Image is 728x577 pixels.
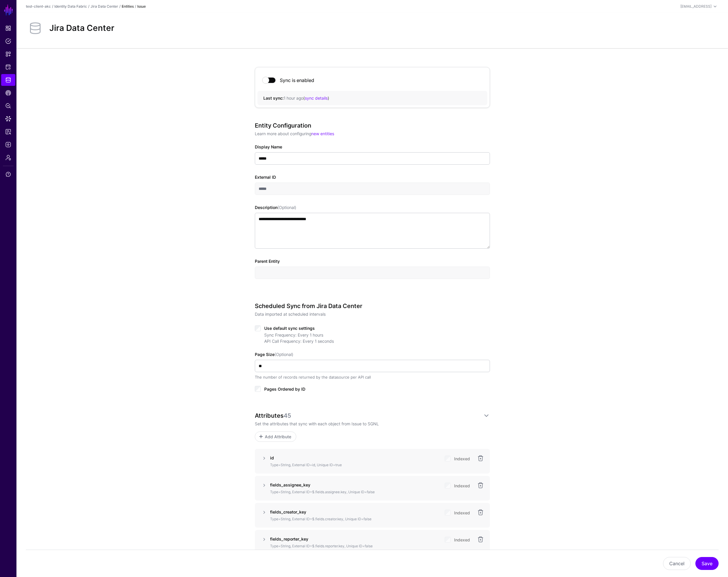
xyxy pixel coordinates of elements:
div: [EMAIL_ADDRESS] [680,4,712,9]
span: Policies [5,38,11,44]
button: Save [695,557,719,570]
a: Data Lens [1,113,15,125]
span: Pages Ordered by ID [264,387,305,392]
span: CAEP Hub [5,90,11,96]
p: Type=String, External ID=$.fields.reporter.key, Unique ID=false [270,543,440,549]
strong: Last sync: [263,96,284,101]
h3: Scheduled Sync from Jira Data Center [255,302,490,310]
a: Protected Systems [1,61,15,73]
h2: Jira Data Center [49,23,114,33]
a: Jira Data Center [91,4,118,9]
a: Snippets [1,48,15,60]
strong: Entities [122,4,134,9]
span: Data Lens [5,116,11,122]
p: Type=String, External ID=$.fields.assignee.key, Unique ID=false [270,489,440,495]
a: Identity Data Fabric [1,74,15,86]
span: Snippets [5,51,11,57]
p: Type=String, External ID=$.fields.creator.key, Unique ID=false [270,516,440,522]
a: Reports [1,126,15,138]
div: Sync Frequency: Every 1 hours API Call Frequency: Every 1 seconds [264,332,490,344]
strong: fields_assignee_key [270,482,310,487]
span: (Optional) [277,205,296,210]
div: / [87,4,91,9]
span: Use default sync settings [264,326,315,331]
div: Sync is enabled [276,77,314,83]
label: Description [255,204,296,210]
a: Logs [1,139,15,150]
span: Indexed [454,456,470,461]
span: Indexed [454,483,470,488]
p: Learn more about configuring [255,131,490,137]
strong: fields_creator_key [270,509,306,514]
a: CAEP Hub [1,87,15,99]
span: Dashboard [5,25,11,31]
h3: Entity Configuration [255,122,490,129]
span: 1 hour ago [284,96,303,101]
p: Type=String, External ID=id, Unique ID=true [270,462,440,468]
span: Logs [5,142,11,148]
a: Policies [1,35,15,47]
span: (Optional) [275,352,293,357]
span: Indexed [454,510,470,515]
p: Data imported at scheduled intervals [255,311,490,317]
strong: id [270,455,274,460]
label: Page Size [255,351,293,357]
strong: fields_reporter_key [270,536,308,541]
a: Dashboard [1,22,15,34]
a: Admin [1,152,15,163]
label: Display Name [255,144,282,150]
div: / [134,4,137,9]
a: new entities [311,131,334,136]
span: Indexed [454,537,470,542]
div: The number of records returned by the datasource per API call [255,374,490,380]
label: Parent Entity [255,258,280,264]
div: ( ) [263,95,481,101]
a: Identity Data Fabric [54,4,87,9]
p: Set the attributes that sync with each object from Issue to SGNL [255,421,490,427]
span: Policy Lens [5,103,11,109]
span: Add Attribute [264,434,292,440]
strong: Issue [137,4,146,9]
span: Support [5,171,11,177]
span: Admin [5,155,11,160]
a: sync details [305,96,328,101]
a: SGNL [4,4,14,16]
label: External ID [255,174,276,180]
div: / [51,4,54,9]
button: Cancel [663,557,691,570]
div: / [118,4,122,9]
span: Protected Systems [5,64,11,70]
a: Policy Lens [1,100,15,112]
span: Identity Data Fabric [5,77,11,83]
span: Reports [5,129,11,135]
span: 45 [284,412,291,419]
a: test-client-akc [26,4,51,9]
div: Attributes [255,412,483,419]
